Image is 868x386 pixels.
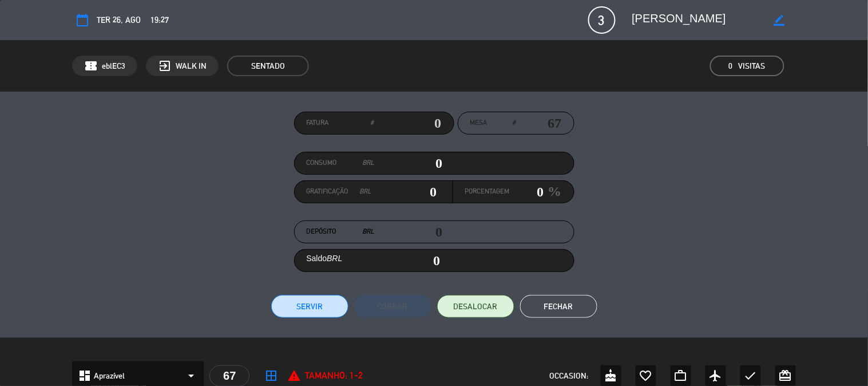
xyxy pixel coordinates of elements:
i: airplanemode_active [709,369,723,383]
em: BRL [327,254,342,263]
i: arrow_drop_down [184,369,198,383]
span: WALK IN [176,60,207,73]
label: Saldo [307,252,343,265]
button: Cobrar [354,295,431,318]
i: border_all [264,369,278,383]
i: dashboard [78,369,92,383]
em: BRL [363,157,375,169]
em: % [544,180,562,203]
div: Tamanho: 1-2 [287,368,363,383]
em: BRL [360,186,372,198]
input: 0 [372,183,437,200]
span: 0 [729,60,733,73]
button: Servir [271,295,348,318]
span: eblEC3 [102,60,125,73]
span: DESALOCAR [454,301,498,313]
span: confirmation_number [84,59,98,73]
label: Gratificação [307,186,372,198]
i: calendar_today [76,13,89,27]
em: Visitas [739,60,766,73]
i: favorite_border [639,369,653,383]
i: cake [604,369,618,383]
i: check [744,369,758,383]
span: Ter 26, ago [97,13,141,27]
button: DESALOCAR [437,295,514,318]
span: SENTADO [227,56,309,76]
i: exit_to_app [158,59,172,73]
em: # [371,117,374,129]
i: report_problem [287,369,301,383]
button: calendar_today [72,10,93,30]
span: 3 [588,6,616,34]
input: 0 [375,155,443,172]
label: Fatura [307,117,374,129]
span: OCCASION: [550,369,589,383]
label: Depósito [307,226,375,238]
span: 19:27 [150,13,169,27]
label: Consumo [307,157,375,169]
i: card_giftcard [779,369,792,383]
label: Porcentagem [465,186,510,198]
span: Aprazível [94,369,125,383]
em: # [513,117,516,129]
em: BRL [363,226,375,238]
span: Mesa [470,117,487,129]
input: 0 [510,183,544,200]
i: work_outline [674,369,688,383]
input: number [516,115,562,132]
input: 0 [374,115,442,132]
i: border_color [774,15,784,26]
button: Fechar [520,295,597,318]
